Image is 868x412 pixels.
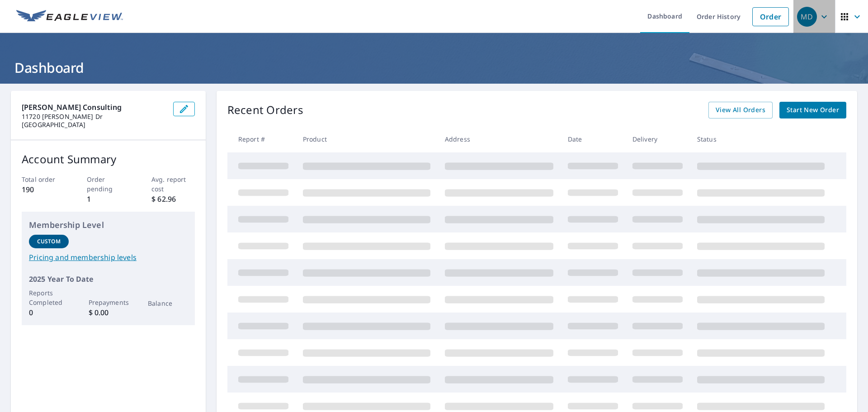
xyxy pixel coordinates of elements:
[89,298,128,307] p: Prepayments
[438,126,561,152] th: Address
[752,7,789,26] a: Order
[16,10,123,24] img: EV Logo
[89,307,128,318] p: $ 0.00
[787,104,839,116] span: Start New Order
[22,113,166,121] p: 11720 [PERSON_NAME] Dr
[87,175,130,194] p: Order pending
[625,126,690,152] th: Delivery
[690,126,832,152] th: Status
[227,126,296,152] th: Report #
[779,102,846,118] a: Start New Order
[29,274,188,284] p: 2025 Year To Date
[227,102,303,118] p: Recent Orders
[11,58,857,77] h1: Dashboard
[29,288,69,307] p: Reports Completed
[29,252,188,263] a: Pricing and membership levels
[296,126,438,152] th: Product
[22,184,65,195] p: 190
[561,126,625,152] th: Date
[151,194,195,204] p: $ 62.96
[29,219,188,231] p: Membership Level
[148,298,188,308] p: Balance
[22,151,195,167] p: Account Summary
[151,175,195,194] p: Avg. report cost
[22,102,166,113] p: [PERSON_NAME] Consulting
[29,307,69,318] p: 0
[716,104,765,116] span: View All Orders
[37,237,61,246] p: Custom
[87,194,130,204] p: 1
[797,7,817,27] div: MD
[22,175,65,184] p: Total order
[22,121,166,129] p: [GEOGRAPHIC_DATA]
[708,102,773,118] a: View All Orders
